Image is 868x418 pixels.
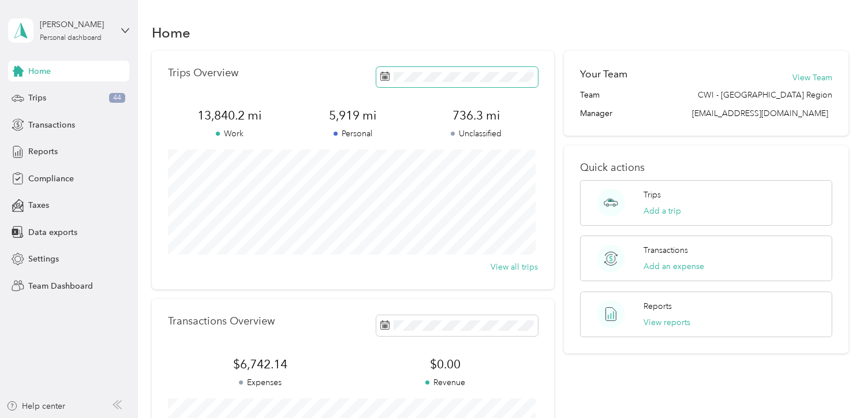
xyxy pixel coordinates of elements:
[168,356,353,372] span: $6,742.14
[580,89,600,101] span: Team
[291,107,414,124] span: 5,919 mi
[40,35,102,42] div: Personal dashboard
[491,261,538,273] button: View all trips
[792,72,832,84] button: View Team
[353,356,537,372] span: $0.00
[168,67,238,79] p: Trips Overview
[109,93,125,103] span: 44
[28,253,59,265] span: Settings
[168,315,275,327] p: Transactions Overview
[28,92,46,104] span: Trips
[414,107,537,124] span: 736.3 mi
[580,67,627,81] h2: Your Team
[692,109,828,118] span: [EMAIL_ADDRESS][DOMAIN_NAME]
[28,119,75,131] span: Transactions
[28,65,51,77] span: Home
[168,376,353,389] p: Expenses
[643,244,688,256] p: Transactions
[28,173,74,185] span: Compliance
[152,27,190,39] h1: Home
[28,199,49,211] span: Taxes
[643,316,690,329] button: View reports
[580,107,612,120] span: Manager
[803,353,868,418] iframe: Everlance-gr Chat Button Frame
[40,18,112,31] div: [PERSON_NAME]
[28,145,58,158] span: Reports
[291,128,414,140] p: Personal
[353,376,537,389] p: Revenue
[643,189,661,201] p: Trips
[643,260,704,273] button: Add an expense
[168,128,291,140] p: Work
[643,205,681,217] button: Add a trip
[414,128,537,140] p: Unclassified
[6,400,65,412] button: Help center
[580,162,832,174] p: Quick actions
[28,226,77,238] span: Data exports
[28,280,93,292] span: Team Dashboard
[643,300,672,312] p: Reports
[168,107,291,124] span: 13,840.2 mi
[698,89,832,101] span: CWI - [GEOGRAPHIC_DATA] Region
